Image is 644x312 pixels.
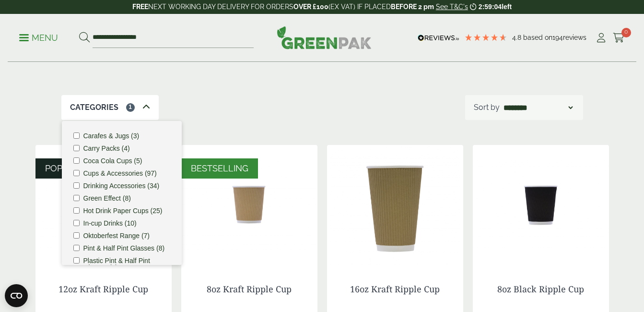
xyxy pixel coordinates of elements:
[83,207,163,214] label: Hot Drink Paper Cups (25)
[19,32,58,44] p: Menu
[83,257,170,271] label: Plastic Pint & Half Pint Glasses (1)
[350,283,440,295] a: 16oz Kraft Ripple Cup
[479,3,502,11] span: 2:59:04
[126,103,135,112] span: 1
[59,283,148,295] a: 12oz Kraft Ripple Cup
[595,33,607,43] i: My Account
[35,145,172,265] img: 12oz Kraft Ripple Cup-0
[83,220,137,227] label: In-cup Drinks (10)
[613,33,625,43] i: Cart
[191,163,248,173] span: BESTSELLING
[327,145,463,265] img: 16oz Kraft c
[473,145,609,265] img: 8oz Black Ripple Cup -0
[523,34,552,41] span: Based on
[497,283,584,295] a: 8oz Black Ripple Cup
[563,34,586,41] span: reviews
[293,3,328,11] strong: OVER £100
[83,182,160,189] label: Drinking Accessories (34)
[552,34,563,41] span: 194
[19,32,58,42] a: Menu
[83,157,142,164] label: Coca Cola Cups (5)
[83,132,140,139] label: Carafes & Jugs (3)
[83,145,130,152] label: Carry Packs (4)
[5,284,28,307] button: Open CMP widget
[83,245,165,252] label: Pint & Half Pint Glasses (8)
[613,31,625,45] a: 0
[464,33,507,42] div: 4.78 Stars
[181,145,317,265] img: 8oz Kraft Ripple Cup-0
[502,3,512,11] span: left
[132,3,148,11] strong: FREE
[474,102,500,113] p: Sort by
[512,34,523,41] span: 4.8
[502,102,574,113] select: Shop order
[207,283,292,295] a: 8oz Kraft Ripple Cup
[45,163,86,173] span: POPULAR
[391,3,434,11] strong: BEFORE 2 pm
[436,3,468,11] a: See T&C's
[83,232,150,239] label: Oktoberfest Range (7)
[70,102,118,113] p: Categories
[418,35,459,41] img: REVIEWS.io
[621,28,631,37] span: 0
[277,26,372,49] img: GreenPak Supplies
[83,170,157,177] label: Cups & Accessories (97)
[83,195,131,202] label: Green Effect (8)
